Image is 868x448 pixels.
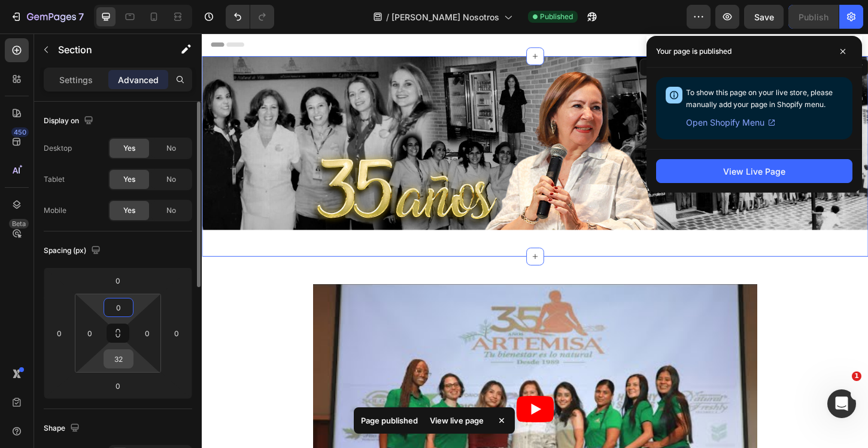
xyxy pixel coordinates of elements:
[226,5,274,29] div: Undo/Redo
[50,324,68,342] input: 0
[744,5,784,29] button: Save
[123,143,135,154] span: Yes
[118,74,159,86] p: Advanced
[138,324,156,342] input: 0px
[44,113,96,129] div: Display on
[44,243,103,259] div: Spacing (px)
[339,391,380,419] button: Play
[44,420,82,437] div: Shape
[686,115,764,130] span: Open Shopify Menu
[723,165,785,178] div: View Live Page
[9,219,29,228] div: Beta
[788,5,839,29] button: Publish
[5,5,89,29] button: 7
[107,298,130,316] input: 0
[799,11,828,23] div: Publish
[168,324,186,342] input: 0
[123,205,135,216] span: Yes
[11,127,29,137] div: 450
[540,11,573,22] span: Published
[44,205,66,216] div: Mobile
[166,174,176,185] span: No
[629,29,681,44] button: AI Content
[107,350,130,368] input: 2xl
[166,143,176,154] span: No
[106,272,130,289] input: 0
[361,415,418,426] p: Page published
[202,33,868,448] iframe: Design area
[44,143,72,154] div: Desktop
[44,174,65,185] div: Tablet
[754,12,774,22] span: Save
[59,74,93,86] p: Settings
[852,371,861,381] span: 1
[123,174,135,185] span: Yes
[58,42,156,57] p: Section
[423,412,491,429] div: View live page
[106,377,130,395] input: 0
[81,324,99,342] input: 0px
[827,389,856,418] iframe: Intercom live chat
[166,205,176,216] span: No
[656,159,852,183] button: View Live Page
[78,10,84,24] p: 7
[686,88,833,109] span: To show this page on your live store, please manually add your page in Shopify menu.
[391,11,499,23] span: [PERSON_NAME] Nosotros
[386,11,389,23] span: /
[656,45,732,57] p: Your page is published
